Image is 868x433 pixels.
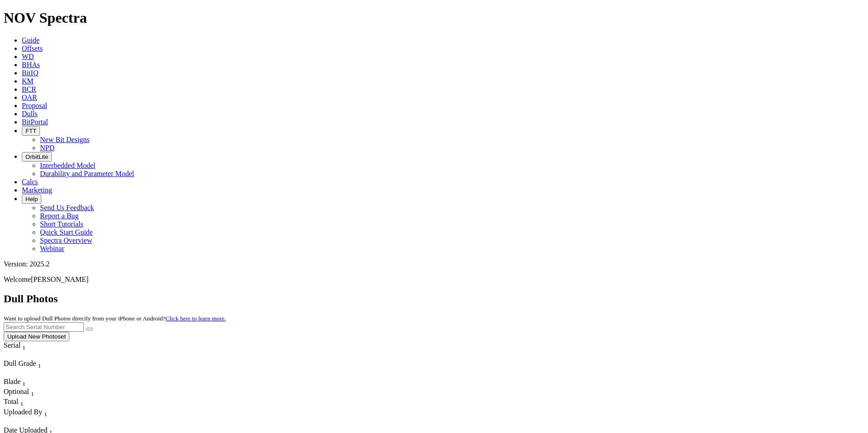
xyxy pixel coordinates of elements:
a: KM [22,77,34,85]
span: Total [4,398,19,405]
div: Sort None [4,378,35,388]
a: Proposal [22,102,47,109]
div: Column Menu [4,369,67,378]
sub: 1 [22,344,25,351]
span: Optional [4,388,29,395]
span: Sort None [22,378,25,385]
a: BitIQ [22,69,38,77]
span: Serial [4,341,20,349]
a: Webinar [40,245,64,252]
button: Help [22,194,41,204]
button: OrbitLite [22,152,52,162]
a: Click here to learn more. [166,315,226,322]
div: Column Menu [4,351,42,359]
div: Sort None [4,341,42,359]
div: Uploaded By Sort None [4,408,89,418]
span: Help [25,196,38,202]
a: New Bit Designs [40,136,89,143]
div: Total Sort None [4,398,35,408]
span: Sort None [20,398,24,405]
div: Sort None [4,398,35,408]
div: Blade Sort None [4,378,35,388]
a: OAR [22,93,37,101]
div: Sort None [4,388,35,398]
a: Quick Start Guide [40,228,93,236]
a: Send Us Feedback [40,204,94,212]
button: Upload New Photoset [4,332,69,341]
span: FTT [25,128,36,134]
sub: 1 [44,411,47,418]
div: Sort None [4,408,89,426]
a: BCR [22,85,36,93]
div: Optional Sort None [4,388,35,398]
a: Calcs [22,178,38,186]
span: Dull Grade [4,359,36,367]
a: Marketing [22,186,52,194]
sub: 1 [38,362,41,369]
div: Column Menu [4,418,89,426]
small: Want to upload Dull Photos directly from your iPhone or Android? [4,315,226,322]
sub: 1 [22,380,25,387]
div: Sort None [4,359,67,378]
sub: 1 [31,390,34,397]
span: Blade [4,378,20,385]
span: Sort None [44,408,47,416]
a: Guide [22,36,39,44]
a: WD [22,53,34,60]
span: Uploaded By [4,408,42,416]
a: BitPortal [22,118,48,126]
a: Report a Bug [40,212,79,220]
a: NPD [40,144,54,152]
div: Version: 2025.2 [4,260,864,268]
a: Spectra Overview [40,236,92,244]
sub: 1 [20,401,24,408]
a: Short Tutorials [40,220,84,228]
h1: NOV Spectra [4,10,864,26]
span: Sort None [22,341,25,349]
a: Durability and Parameter Model [40,170,134,177]
a: Dulls [22,110,38,118]
a: BHAs [22,61,40,69]
a: Interbedded Model [40,162,95,169]
span: [PERSON_NAME] [31,276,89,283]
div: Dull Grade Sort None [4,359,67,369]
input: Search Serial Number [4,322,84,332]
h2: Dull Photos [4,293,864,305]
p: Welcome [4,276,864,284]
span: OrbitLite [25,153,48,160]
span: Sort None [31,388,34,395]
div: Serial Sort None [4,341,42,351]
span: Sort None [38,359,41,367]
a: Offsets [22,44,43,52]
button: FTT [22,126,40,136]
